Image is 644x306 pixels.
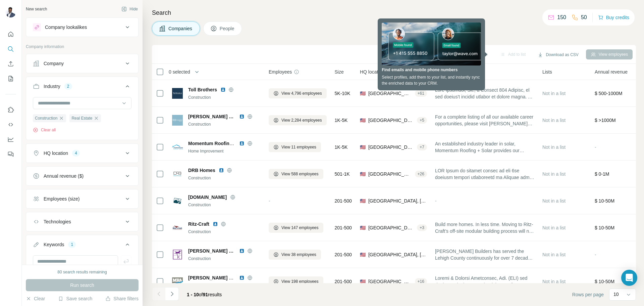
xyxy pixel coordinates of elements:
[435,248,534,261] span: [PERSON_NAME] Builders has served the Lehigh County continuously for over 7 decades, longer than ...
[5,7,16,17] img: Avatar
[72,150,80,156] div: 4
[26,145,138,161] button: HQ location4
[335,224,352,231] span: 201-500
[152,8,636,17] h4: Search
[188,86,217,93] span: Toll Brothers
[335,90,351,97] span: 5K-10K
[220,87,226,92] img: LinkedIn logo
[172,115,183,126] img: Logo of K. Hovnanian Homes
[335,69,344,75] span: Size
[415,278,427,285] div: + 16
[335,251,352,258] span: 201-500
[595,171,609,177] span: $ 0-1M
[35,115,57,121] span: Construction
[5,73,16,85] button: My lists
[187,292,222,297] span: results
[595,91,623,96] span: $ 500-1000M
[435,221,534,234] span: Build more homes. In less time. Moving to Ritz-Craft’s off-site modular building process will not...
[188,121,261,127] div: Construction
[281,225,319,231] span: View 147 employees
[188,229,261,235] div: Construction
[417,225,427,231] div: + 3
[595,118,616,123] span: $ >1000M
[598,13,629,22] button: Buy credits
[435,167,534,181] span: LOR Ipsum do sitamet consec ad eli 6se doeiusm tempori utlaboreetd ma Aliquae admi v qui nostrud:...
[269,250,321,260] button: View 38 employees
[533,50,583,60] button: Download as CSV
[26,6,47,12] div: New search
[188,175,261,181] div: Construction
[44,241,64,248] div: Keywords
[269,115,327,125] button: View 2,284 employees
[335,278,352,285] span: 201-500
[281,90,322,96] span: View 4,796 employees
[269,169,323,179] button: View 588 employees
[595,144,596,150] span: -
[542,91,566,96] span: Not in a list
[5,43,16,55] button: Search
[360,117,366,124] span: 🇺🇸
[188,148,261,154] div: Home Improvement
[5,148,16,160] button: Feedback
[26,44,139,50] p: Company information
[595,279,614,284] span: $ 10-50M
[269,198,270,204] span: -
[239,275,245,280] img: LinkedIn logo
[368,251,427,258] span: [GEOGRAPHIC_DATA], [US_STATE]
[239,141,245,146] img: LinkedIn logo
[188,256,261,262] div: Construction
[415,90,427,96] div: + 61
[435,87,534,100] span: Lore Ipsumdol, Sit., a Consect 804 Adipisc, el sed doeius't incidid utlabor et dolore magna. Ali ...
[360,198,366,204] span: 🇺🇸
[281,252,316,258] span: View 38 employees
[269,69,292,75] span: Employees
[172,169,183,179] img: Logo of DRB Homes
[360,224,366,231] span: 🇺🇸
[44,83,60,90] div: Industry
[281,117,322,123] span: View 2,284 employees
[44,218,71,225] div: Technologies
[71,115,92,121] span: Real Estate
[5,133,16,145] button: Dashboard
[435,114,534,127] span: For a complete listing of all our available career opportunities, please visit [PERSON_NAME][DOMA...
[169,69,190,75] span: 0 selected
[168,25,193,32] span: Companies
[58,295,92,302] button: Save search
[435,198,437,204] span: -
[435,275,534,288] span: Loremi & Dolorsi Ametconsec, Adi. (ELI) sed doeiusmodte in 2219 utl etdolorem aliquaen adminimv, ...
[187,292,199,297] span: 1 - 10
[335,117,348,124] span: 1K-5K
[172,249,183,260] img: Logo of Kay Builders
[188,275,325,280] span: [PERSON_NAME] & [PERSON_NAME] Associates, Inc. (MRA)
[269,223,323,233] button: View 147 employees
[368,278,412,285] span: [GEOGRAPHIC_DATA], [US_STATE]
[542,279,566,284] span: Not in a list
[417,144,427,150] div: + 7
[368,117,414,124] span: [GEOGRAPHIC_DATA], [US_STATE]
[188,221,209,227] span: Ritz-Craft
[44,173,84,179] div: Annual revenue ($)
[360,251,366,258] span: 🇺🇸
[269,142,321,152] button: View 11 employees
[220,25,235,32] span: People
[542,225,566,230] span: Not in a list
[172,142,183,152] img: Logo of Momentum Roofing AND Solar
[360,171,366,177] span: 🇺🇸
[581,13,587,21] p: 50
[595,252,596,257] span: -
[417,117,427,123] div: + 5
[165,287,179,301] button: Navigate to next page
[33,127,56,133] button: Clear all
[26,55,138,72] button: Company
[335,198,352,204] span: 201-500
[595,198,614,204] span: $ 10-50M
[595,69,628,75] span: Annual revenue
[188,248,236,254] span: [PERSON_NAME] Builders
[26,168,138,184] button: Annual revenue ($)
[188,202,261,208] div: Construction
[239,114,245,119] img: LinkedIn logo
[117,4,143,14] button: Hide
[239,248,245,254] img: LinkedIn logo
[621,270,637,286] div: Open Intercom Messenger
[435,69,447,75] span: About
